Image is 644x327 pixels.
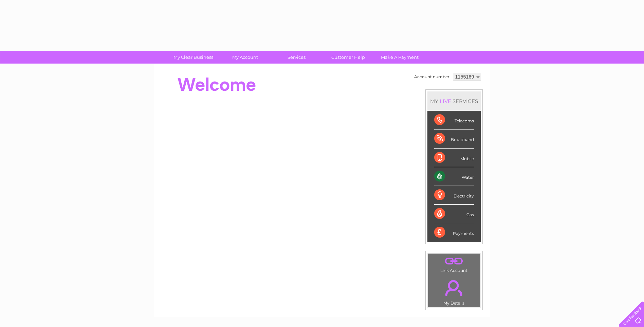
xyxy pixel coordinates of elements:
div: Telecoms [434,111,474,130]
a: My Clear Business [165,51,221,64]
div: Electricity [434,186,474,205]
div: Payments [434,223,474,242]
div: Gas [434,205,474,223]
div: MY SERVICES [427,91,481,111]
div: Water [434,167,474,186]
td: My Details [428,274,480,308]
div: LIVE [438,98,453,104]
div: Mobile [434,149,474,167]
div: Broadband [434,130,474,148]
td: Link Account [428,253,480,275]
a: Make A Payment [372,51,428,64]
a: . [430,255,478,267]
a: . [430,276,478,300]
a: My Account [217,51,273,64]
td: Account number [412,71,451,83]
a: Services [269,51,325,64]
a: Customer Help [320,51,376,64]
